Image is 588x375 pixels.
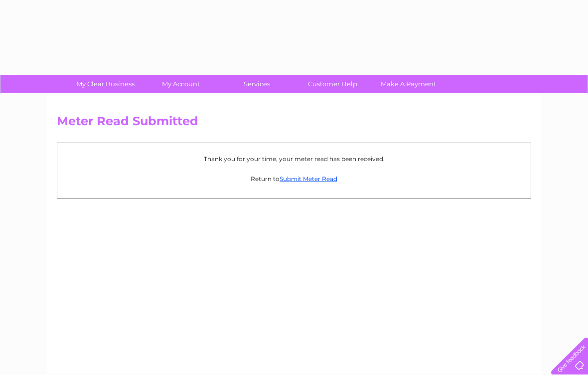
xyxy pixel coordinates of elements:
[367,75,449,93] a: Make A Payment
[57,114,531,133] h2: Meter Read Submitted
[216,75,298,93] a: Services
[140,75,222,93] a: My Account
[62,174,526,184] p: Return to
[292,75,374,93] a: Customer Help
[62,154,526,164] p: Thank you for your time, your meter read has been received.
[280,175,337,183] a: Submit Meter Read
[64,75,147,93] a: My Clear Business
